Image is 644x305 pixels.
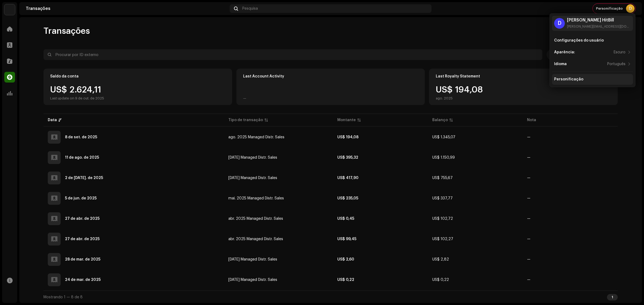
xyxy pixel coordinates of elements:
span: US$ 755,67 [432,176,453,180]
div: [PERSON_NAME] HitBill [567,18,631,22]
div: Português [607,62,625,66]
div: Escuro [614,50,625,54]
div: 28 de mar. de 2025 [65,258,100,261]
span: mar. 2025 Managed Distr. Sales [228,278,277,282]
span: jul. 2025 Managed Distr. Sales [228,156,277,159]
div: D [554,18,565,29]
div: Idioma [554,62,567,66]
span: Mostrando 1 — 8 de 8 [43,295,83,299]
div: — [243,96,246,101]
span: US$ 2,82 [432,258,449,261]
strong: US$ 99,45 [337,237,356,241]
span: jun. 2025 Managed Distr. Sales [228,176,277,180]
div: D [626,4,635,13]
span: Pesquisa [242,6,258,11]
strong: US$ 2,60 [337,258,354,261]
re-a-table-badge: — [527,196,530,200]
re-a-table-badge: — [527,217,530,221]
re-a-table-badge: — [527,156,530,159]
div: 27 de abr. de 2025 [65,237,100,241]
img: 730b9dfe-18b5-4111-b483-f30b0c182d82 [4,4,15,15]
span: abr. 2025 Managed Distr. Sales [228,237,283,241]
div: 1 [607,294,618,300]
div: Last Royalty Statement [436,74,480,79]
div: Last update on 9 de out. de 2025 [50,96,104,101]
strong: US$ 0,22 [337,278,354,282]
re-m-nav-item: Idioma [552,59,633,69]
div: 24 de mar. de 2025 [65,278,101,282]
div: Tipo de transação [228,117,263,123]
re-a-table-badge: — [527,176,530,180]
re-m-nav-item: Aparência: [552,47,633,58]
span: Transações [43,26,90,36]
div: 5 de jun. de 2025 [65,196,97,200]
strong: US$ 194,08 [337,135,358,139]
div: [PERSON_NAME][EMAIL_ADDRESS][DOMAIN_NAME] [567,24,631,29]
span: ago. 2025 Managed Distr. Sales [228,135,284,139]
re-a-table-badge: — [527,278,530,282]
span: US$ 0,22 [432,278,449,282]
strong: US$ 417,90 [337,176,358,180]
re-m-nav-item: Configurações do usuário [552,35,633,46]
re-a-table-badge: — [527,237,530,241]
div: Aparência: [554,50,575,54]
span: abr. 2025 Managed Distr. Sales [228,217,283,221]
strong: US$ 395,32 [337,156,358,159]
input: Procurar por ID externo [43,49,542,60]
div: Saldo da conta [50,74,79,79]
div: 2 de jul. de 2025 [65,176,103,180]
div: Configurações do usuário [554,38,604,43]
div: Montante [337,117,356,123]
div: Personificação [554,77,583,81]
div: 8 de set. de 2025 [65,135,97,139]
span: US$ 1.150,99 [432,156,455,159]
re-a-table-badge: — [527,258,530,261]
div: Last Account Activity [243,74,284,79]
strong: US$ 235,05 [337,196,358,200]
span: US$ 337,77 [432,196,453,200]
span: mai. 2025 Managed Distr. Sales [228,196,284,200]
span: US$ 1.345,07 [432,135,455,139]
div: Balanço [432,117,448,123]
div: Data [48,117,57,123]
re-a-table-badge: — [527,135,530,139]
div: Transações [26,6,228,11]
re-m-nav-item: Personificação [552,74,633,85]
div: 11 de ago. de 2025 [65,156,99,159]
div: 27 de abr. de 2025 [65,217,100,221]
span: mar. 2025 Managed Distr. Sales [228,258,277,261]
span: Personificação [596,6,623,11]
div: ago. 2025 [436,96,483,101]
span: US$ 102,72 [432,217,453,221]
strong: US$ 0,45 [337,217,354,221]
span: US$ 102,27 [432,237,453,241]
